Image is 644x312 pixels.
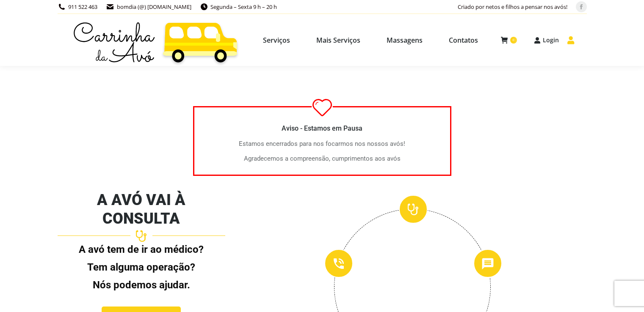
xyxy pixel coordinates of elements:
span: Massagens [387,36,423,44]
p: Criado por netos e filhos a pensar nos avós! [458,3,567,11]
a: Serviços [252,22,301,58]
span: Mais Serviços [316,36,360,44]
p: Agradecemos a compreensão, cumprimentos aos avós [207,153,437,164]
img: Carrinha da Avó [70,14,241,66]
div: A avó tem de ir ao médico? [58,243,226,292]
span: Contatos [449,36,478,44]
a: Contatos [438,22,489,58]
a: 0 [501,36,517,44]
p: Nós podemos ajudar. [58,278,226,292]
a: Massagens [376,22,434,58]
a: Login [534,36,559,44]
h2: A AVÓ VAI À CONSULTA [58,191,226,228]
span: 911 522 463 [58,3,98,11]
h3: Aviso - Estamos em Pausa [207,124,437,132]
a: Mais Serviços [305,22,371,58]
span: Segunda – Sexta 9 h – 20 h [200,3,277,11]
span: bomdia (@) [DOMAIN_NAME] [106,3,191,11]
span: Serviços [263,36,290,44]
p: Tem alguma operação? [58,260,226,274]
div: Estamos encerrados para nos focarmos nos nossos avós! [194,139,450,175]
span: 0 [510,37,517,44]
a: Facebook page opens in new window [576,1,587,12]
